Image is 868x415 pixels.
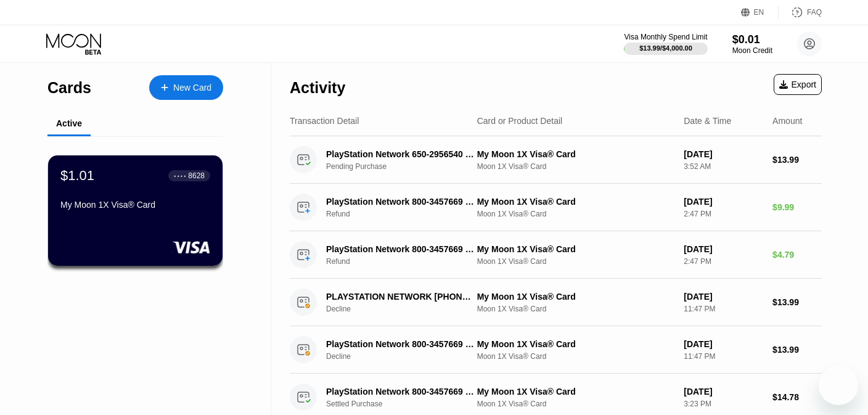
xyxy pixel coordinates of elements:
div: ● ● ● ● [174,174,186,178]
div: New Card [173,83,211,93]
div: Moon 1X Visa® Card [477,352,674,361]
div: Export [779,80,816,89]
iframe: Button to launch messaging window, conversation in progress [819,366,858,405]
div: Active [56,118,82,128]
div: [DATE] [684,292,763,302]
div: Visa Monthly Spend Limit$13.99/$4,000.00 [624,33,707,55]
div: PLAYSTATION NETWORK [PHONE_NUMBER] US [326,292,475,302]
div: [DATE] [684,149,763,159]
div: $9.99 [772,202,822,212]
div: Moon 1X Visa® Card [477,162,674,171]
div: $13.99 [772,297,822,307]
div: PLAYSTATION NETWORK [PHONE_NUMBER] USDeclineMy Moon 1X Visa® CardMoon 1X Visa® Card[DATE]11:47 PM... [290,279,822,326]
div: Moon 1X Visa® Card [477,210,674,218]
div: My Moon 1X Visa® Card [477,197,674,207]
div: Decline [326,352,486,361]
div: 11:47 PM [684,305,763,313]
div: Refund [326,210,486,218]
div: My Moon 1X Visa® Card [477,387,674,397]
div: [DATE] [684,197,763,207]
div: Export [774,74,822,95]
div: FAQ [779,6,822,18]
div: 8628 [188,171,205,180]
div: 3:52 AM [684,162,763,171]
div: $0.01 [732,33,772,46]
div: $1.01● ● ● ●8628My Moon 1X Visa® Card [48,155,223,266]
div: New Card [149,75,223,100]
div: Cards [47,79,91,97]
div: $13.99 [772,345,822,355]
div: Refund [326,257,486,266]
div: Transaction Detail [290,116,359,126]
div: PlayStation Network 800-3457669 US [326,339,475,349]
div: My Moon 1X Visa® Card [477,339,674,349]
div: PlayStation Network 800-3457669 USDeclineMy Moon 1X Visa® CardMoon 1X Visa® Card[DATE]11:47 PM$13.99 [290,326,822,374]
div: Moon 1X Visa® Card [477,305,674,313]
div: 2:47 PM [684,210,763,218]
div: Moon 1X Visa® Card [477,400,674,408]
div: 3:23 PM [684,400,763,408]
div: My Moon 1X Visa® Card [477,149,674,159]
div: My Moon 1X Visa® Card [477,292,674,302]
div: 11:47 PM [684,352,763,361]
div: [DATE] [684,244,763,254]
div: PlayStation Network 800-3457669 USRefundMy Moon 1X Visa® CardMoon 1X Visa® Card[DATE]2:47 PM$9.99 [290,184,822,231]
div: Amount [772,116,802,126]
div: EN [754,8,764,17]
div: Settled Purchase [326,400,486,408]
div: PlayStation Network 650-2956540 USPending PurchaseMy Moon 1X Visa® CardMoon 1X Visa® Card[DATE]3:... [290,136,822,184]
div: $1.01 [60,168,94,184]
div: Card or Product Detail [477,116,563,126]
div: [DATE] [684,387,763,397]
div: PlayStation Network 800-3457669 US [326,244,475,254]
div: 2:47 PM [684,257,763,266]
div: $13.99 [772,155,822,165]
div: Decline [326,305,486,313]
div: FAQ [807,8,822,17]
div: My Moon 1X Visa® Card [60,200,210,210]
div: $4.79 [772,250,822,260]
div: Visa Monthly Spend Limit [624,33,707,41]
div: PlayStation Network 800-3457669 USRefundMy Moon 1X Visa® CardMoon 1X Visa® Card[DATE]2:47 PM$4.79 [290,231,822,279]
div: PlayStation Network 650-2956540 US [326,149,475,159]
div: [DATE] [684,339,763,349]
div: Date & Time [684,116,731,126]
div: $13.99 / $4,000.00 [639,44,692,52]
div: PlayStation Network 800-3457669 US [326,197,475,207]
div: My Moon 1X Visa® Card [477,244,674,254]
div: EN [741,6,779,18]
div: $0.01Moon Credit [732,33,772,55]
div: Moon 1X Visa® Card [477,257,674,266]
div: Pending Purchase [326,162,486,171]
div: Activity [290,79,345,97]
div: $14.78 [772,392,822,402]
div: Moon Credit [732,46,772,55]
div: PlayStation Network 800-3457669 US [326,387,475,397]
